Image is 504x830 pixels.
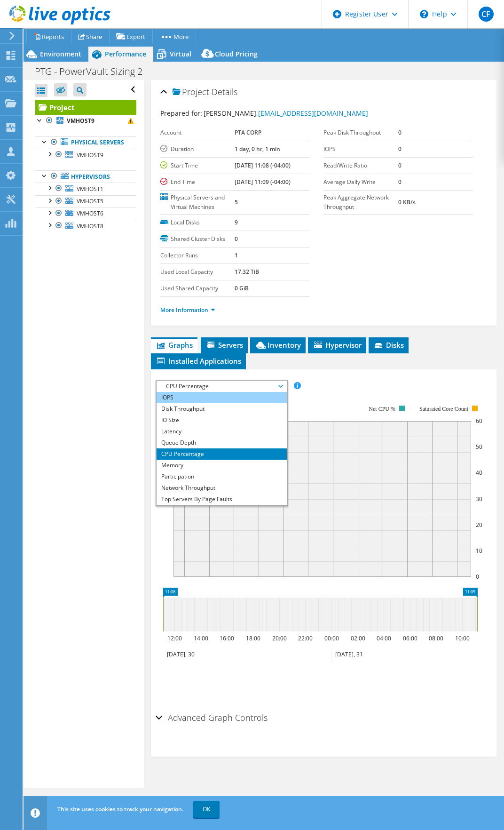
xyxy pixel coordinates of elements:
b: [DATE] 11:08 (-04:00) [235,161,291,169]
li: CPU Percentage [157,448,287,460]
span: Inventory [255,340,301,350]
span: Cloud Pricing [215,49,258,58]
text: 22:00 [298,634,312,642]
li: Participation [157,471,287,482]
span: Details [212,86,237,97]
label: Prepared for: [160,109,202,118]
span: Project [173,88,209,97]
span: Hypervisor [313,340,362,350]
text: 00:00 [324,634,339,642]
span: VMHOST1 [77,185,103,193]
svg: \n [420,10,428,18]
a: Share [71,29,110,44]
li: Top Servers By Page Faults [157,494,287,505]
a: VMHOST6 [35,207,136,220]
b: PTA CORP [235,128,261,136]
label: End Time [160,177,235,187]
a: Hypervisors [35,170,136,183]
a: Reports [26,29,71,44]
span: Disks [373,340,404,350]
span: Servers [205,340,243,350]
span: Performance [105,49,146,58]
label: Shared Cluster Disks [160,234,235,244]
b: 5 [235,198,238,206]
label: Peak Disk Throughput [323,128,398,137]
span: VMHOST8 [77,222,103,230]
label: Average Daily Write [323,177,398,187]
li: IOPS [157,392,287,403]
a: Export [109,29,153,44]
li: Network Throughput [157,482,287,494]
span: Installed Applications [156,356,241,366]
b: VMHOST9 [67,117,94,125]
text: 16:00 [219,634,234,642]
label: Account [160,128,235,137]
span: VMHOST5 [77,197,103,205]
b: 17.32 TiB [235,268,259,276]
text: 02:00 [350,634,365,642]
a: More [152,29,196,44]
span: Graphs [156,340,193,350]
text: Saturated Core Count [419,406,469,412]
b: [DATE] 11:09 (-04:00) [235,178,291,186]
b: 1 [235,251,238,259]
text: 08:00 [428,634,443,642]
a: VMHOST9 [35,149,136,161]
h1: PTG - PowerVault Sizing 2 [31,66,157,77]
text: 60 [476,417,482,425]
label: Physical Servers and Virtual Machines [160,193,235,212]
li: Disk Throughput [157,403,287,415]
a: VMHOST9 [35,115,136,127]
text: 14:00 [193,634,208,642]
label: Read/Write Ratio [323,161,398,170]
li: Queue Depth [157,437,287,448]
text: 10 [476,547,482,555]
label: Local Disks [160,218,235,227]
text: 0 [476,573,479,581]
label: Peak Aggregate Network Throughput [323,193,398,212]
b: 0 [235,235,238,243]
h2: Advanced Graph Controls [156,708,268,727]
b: 9 [235,218,238,226]
a: Physical Servers [35,136,136,149]
text: 30 [476,495,482,503]
b: 0 [398,128,402,136]
a: More Information [160,306,215,314]
text: 12:00 [167,634,181,642]
span: CPU Percentage [161,381,282,392]
label: Used Local Capacity [160,267,235,277]
text: 20:00 [272,634,286,642]
li: IO Size [157,415,287,426]
b: 0 [398,178,402,186]
label: Duration [160,144,235,154]
b: 1 day, 0 hr, 1 min [235,145,280,153]
text: 10:00 [455,634,469,642]
span: VMHOST9 [77,151,103,159]
b: 0 [398,161,402,169]
a: VMHOST5 [35,195,136,207]
text: 04:00 [376,634,391,642]
span: This site uses cookies to track your navigation. [57,805,183,813]
text: 20 [476,521,482,529]
b: 0 [398,145,402,153]
text: 50 [476,443,482,451]
a: VMHOST1 [35,183,136,195]
li: Memory [157,460,287,471]
span: [PERSON_NAME], [204,109,368,118]
a: Project [35,100,136,115]
a: OK [193,801,220,818]
span: CF [479,7,494,22]
b: 0 GiB [235,284,249,292]
label: IOPS [323,144,398,154]
span: Virtual [170,49,191,58]
li: Latency [157,426,287,437]
span: VMHOST6 [77,209,103,217]
span: Environment [40,49,81,58]
label: Start Time [160,161,235,170]
text: 40 [476,469,482,477]
text: 18:00 [245,634,260,642]
a: VMHOST8 [35,220,136,232]
a: [EMAIL_ADDRESS][DOMAIN_NAME] [258,109,368,118]
label: Collector Runs [160,251,235,260]
text: 06:00 [402,634,417,642]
